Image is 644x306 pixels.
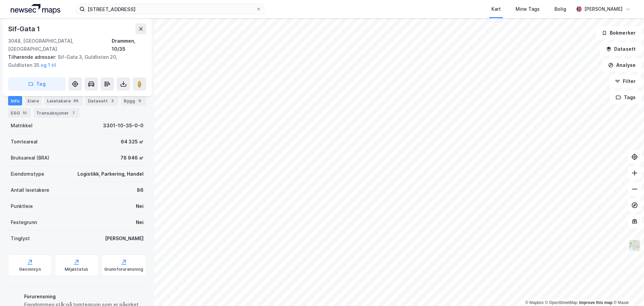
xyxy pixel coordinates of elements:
[8,108,31,118] div: ESG
[11,138,38,146] div: Tomteareal
[21,110,28,116] div: 10
[596,26,641,40] button: Bokmerker
[104,267,143,272] div: Grunnforurensning
[136,202,144,210] div: Nei
[24,293,144,301] div: Forurensning
[25,96,42,105] div: Eiere
[628,239,641,252] img: Z
[610,91,641,104] button: Tags
[609,75,641,88] button: Filter
[72,97,80,104] div: 86
[109,97,116,104] div: 3
[8,24,41,34] div: Sif-Gata 1
[600,42,641,56] button: Datasett
[44,96,83,105] div: Leietakere
[120,154,144,162] div: 78 946 ㎡
[11,202,33,210] div: Punktleie
[11,122,33,130] div: Matrikkel
[584,5,623,13] div: [PERSON_NAME]
[11,154,49,162] div: Bruksareal (BRA)
[554,5,566,13] div: Bolig
[8,54,58,60] span: Tilhørende adresser:
[19,267,41,272] div: Geoinnsyn
[525,300,544,305] a: Mapbox
[121,96,146,105] div: Bygg
[85,96,118,105] div: Datasett
[70,110,77,116] div: 7
[602,58,641,72] button: Analyse
[516,5,540,13] div: Mine Tags
[11,218,37,226] div: Festegrunn
[85,4,256,14] input: Søk på adresse, matrikkel, gårdeiere, leietakere eller personer
[136,218,144,226] div: Nei
[11,234,30,243] div: Tinglyst
[610,274,644,306] div: Kontrollprogram for chat
[137,186,144,194] div: 86
[11,170,44,178] div: Eiendomstype
[491,5,501,13] div: Kart
[8,37,112,53] div: 3048, [GEOGRAPHIC_DATA], [GEOGRAPHIC_DATA]
[8,77,66,91] button: Tag
[137,97,143,104] div: 6
[34,108,79,118] div: Transaksjoner
[65,267,88,272] div: Miljøstatus
[112,37,146,53] div: Drammen, 10/35
[545,300,578,305] a: OpenStreetMap
[121,138,144,146] div: 64 325 ㎡
[8,96,22,105] div: Info
[11,4,60,14] img: logo.a4113a55bc3d86da70a041830d287a7e.svg
[610,274,644,306] iframe: Chat Widget
[103,122,144,130] div: 3301-10-35-0-0
[579,300,612,305] a: Improve this map
[11,186,49,194] div: Antall leietakere
[8,53,141,69] div: Sif-Gata 3, Guldlisten 20, Guldlisten 35
[77,170,144,178] div: Logistikk, Parkering, Handel
[105,234,144,243] div: [PERSON_NAME]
